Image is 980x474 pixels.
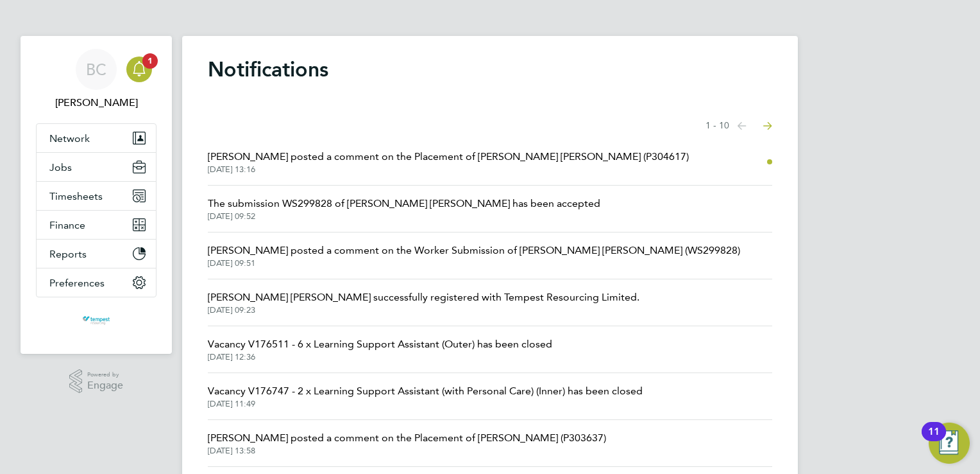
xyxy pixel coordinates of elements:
[929,423,970,464] button: Open Resource Center, 11 new notifications
[208,430,606,446] span: [PERSON_NAME] posted a comment on the Placement of [PERSON_NAME] (P303637)
[37,240,156,268] button: Reports
[37,182,156,210] button: Timesheets
[36,310,156,331] a: Go to home page
[49,132,90,145] span: Network
[36,49,156,110] a: BC[PERSON_NAME]
[208,243,740,268] a: [PERSON_NAME] posted a comment on the Worker Submission of [PERSON_NAME] [PERSON_NAME] (WS299828)...
[208,164,689,175] span: [DATE] 13:16
[208,149,689,175] a: [PERSON_NAME] posted a comment on the Placement of [PERSON_NAME] [PERSON_NAME] (P304617)[DATE] 13:16
[705,113,772,139] nav: Select page of notifications list
[208,290,639,315] a: [PERSON_NAME] [PERSON_NAME] successfully registered with Tempest Resourcing Limited.[DATE] 09:23
[208,383,643,409] a: Vacancy V176747 - 2 x Learning Support Assistant (with Personal Care) (Inner) has been closed[DAT...
[705,119,729,132] span: 1 - 10
[208,352,552,362] span: [DATE] 12:36
[37,268,156,297] button: Preferences
[208,258,740,268] span: [DATE] 09:51
[208,243,740,258] span: [PERSON_NAME] posted a comment on the Worker Submission of [PERSON_NAME] [PERSON_NAME] (WS299828)
[87,369,123,380] span: Powered by
[86,61,106,78] span: BC
[49,219,85,231] span: Finance
[208,337,552,362] a: Vacancy V176511 - 6 x Learning Support Assistant (Outer) has been closed[DATE] 12:36
[21,36,172,354] nav: Main navigation
[87,380,123,391] span: Engage
[81,310,110,331] img: tempestresourcing-logo-retina.png
[208,305,639,315] span: [DATE] 09:23
[49,190,103,202] span: Timesheets
[208,149,689,164] span: [PERSON_NAME] posted a comment on the Placement of [PERSON_NAME] [PERSON_NAME] (P304617)
[208,446,606,456] span: [DATE] 13:58
[208,290,639,305] span: [PERSON_NAME] [PERSON_NAME] successfully registered with Tempest Resourcing Limited.
[928,432,940,448] div: 11
[49,248,87,260] span: Reports
[208,337,552,352] span: Vacancy V176511 - 6 x Learning Support Assistant (Outer) has been closed
[208,430,606,456] a: [PERSON_NAME] posted a comment on the Placement of [PERSON_NAME] (P303637)[DATE] 13:58
[208,196,600,222] a: The submission WS299828 of [PERSON_NAME] [PERSON_NAME] has been accepted[DATE] 09:52
[208,399,643,409] span: [DATE] 11:49
[37,211,156,239] button: Finance
[49,277,105,289] span: Preferences
[36,95,156,110] span: Becky Crawley
[37,124,156,152] button: Network
[142,53,158,69] span: 1
[126,49,152,90] a: 1
[208,383,643,399] span: Vacancy V176747 - 2 x Learning Support Assistant (with Personal Care) (Inner) has been closed
[49,161,72,173] span: Jobs
[208,57,772,82] h1: Notifications
[208,196,600,211] span: The submission WS299828 of [PERSON_NAME] [PERSON_NAME] has been accepted
[208,211,600,222] span: [DATE] 09:52
[69,369,124,394] a: Powered byEngage
[37,153,156,181] button: Jobs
